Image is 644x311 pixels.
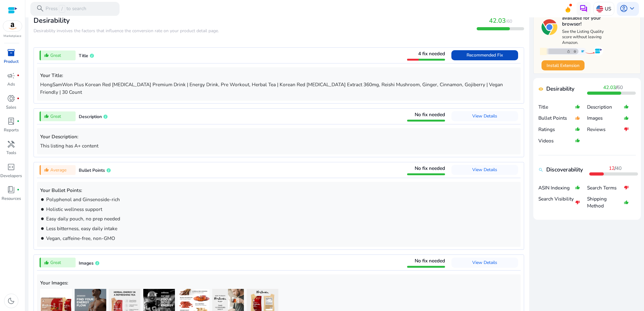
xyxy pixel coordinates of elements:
p: Marketplace [4,34,22,39]
mat-icon: brightness_1 [40,236,45,241]
span: Easy daily pouch, no prep needed [46,215,120,222]
mat-icon: brightness_1 [40,226,45,231]
p: This listing has A+ content [40,142,517,149]
mat-icon: thumb_down_alt [624,124,629,135]
span: account_circle [620,4,628,13]
span: Average [50,167,66,173]
span: 40 [616,165,622,171]
b: 12 [609,165,615,171]
span: Bullet Points [79,167,105,173]
p: Reviews [587,126,624,133]
p: US [605,3,611,14]
p: Search Visibility [538,195,575,209]
b: Desirability [546,85,574,93]
span: Great [50,52,61,59]
span: campaign [7,72,15,80]
img: amazon.svg [3,21,22,31]
span: Polyphenol and Ginsenoside-rich [46,196,120,203]
p: Developers [1,173,22,179]
mat-icon: thumb_up_alt [575,182,580,193]
h5: Your Images: [40,280,517,286]
span: Vegan, caffeine-free, non-GMO [46,235,115,242]
span: keyboard_arrow_down [628,4,636,13]
span: fiber_manual_record [17,120,20,123]
p: See the Listing Quality score without leaving Amazon. [562,29,605,46]
h5: Your Description: [40,134,517,140]
span: 42.03 [489,16,506,25]
p: Description [587,104,624,111]
button: Recommended Fix [451,50,518,60]
span: Desirability involves the factors that influence the conversion rate on your product detail page. [34,28,219,34]
p: Ads [8,81,15,88]
p: Images [587,115,624,122]
mat-icon: brightness_1 [40,217,45,221]
button: View Details [451,111,518,121]
span: Holistic wellness support [46,206,102,212]
span: donut_small [7,94,15,103]
button: View Details [451,258,518,268]
p: Tools [6,150,16,156]
span: Great [50,113,61,120]
span: No fix needed [415,165,445,171]
h5: Your Bullet Points: [40,188,517,193]
span: Install Extension [547,62,579,69]
span: 4 fix needed [418,50,445,57]
span: Title [79,53,88,59]
b: Discoverability [546,165,583,174]
span: View Details [472,260,497,266]
mat-icon: search [538,167,543,172]
h5: Our extension is available for your browser! [562,9,605,27]
p: ASIN Indexing [538,184,575,191]
span: inventory_2 [7,49,15,57]
button: Install Extension [542,60,585,70]
span: View Details [472,113,497,119]
span: fiber_manual_record [17,97,20,100]
mat-icon: thumb_up_alt [575,135,580,146]
img: chrome-logo.svg [542,19,557,35]
span: lab_profile [7,117,15,125]
p: Reports [4,127,19,134]
span: No fix needed [415,257,445,264]
span: fiber_manual_record [17,74,20,77]
p: Press to search [46,5,86,13]
span: / [59,5,65,13]
span: /60 [506,18,512,24]
h3: Desirability [34,16,219,25]
h5: Your Title: [40,73,517,78]
mat-icon: brightness_1 [40,197,45,202]
mat-icon: thumb_up_alt [624,193,629,212]
mat-icon: thumb_up_alt [44,260,49,265]
span: 60 [617,84,623,91]
span: / [609,165,622,171]
span: dark_mode [7,297,15,305]
button: View Details [451,165,518,175]
span: No fix needed [415,111,445,118]
mat-icon: brightness_1 [40,207,45,212]
mat-icon: thumb_up_alt [624,101,629,112]
p: Ratings [538,126,575,133]
mat-icon: thumb_up_alt [575,112,580,124]
span: Great [50,259,61,266]
span: fiber_manual_record [17,188,20,191]
span: Images [79,260,94,266]
span: / [603,84,623,91]
span: Less bitterness, easy daily intake [46,225,117,232]
mat-icon: thumb_up_alt [575,124,580,135]
p: Bullet Points [538,115,575,122]
b: 42.03 [603,84,616,91]
p: Title [538,104,575,111]
p: Product [4,59,19,65]
p: Sales [6,105,16,111]
mat-icon: thumb_up_alt [44,114,49,119]
mat-icon: thumb_up_alt [624,112,629,124]
p: HongSamWon Plus Korean Red [MEDICAL_DATA] Premium Drink | Energy Drink, Pre Workout, Herbal Tea |... [40,81,517,95]
mat-icon: remove_red_eye [538,87,543,92]
p: Resources [2,196,21,202]
mat-icon: thumb_down_alt [575,193,580,212]
mat-icon: thumb_up_alt [44,167,49,172]
mat-icon: thumb_down_alt [624,182,629,193]
span: Recommended Fix [467,52,503,58]
p: Videos [538,137,575,144]
img: us.svg [596,5,603,12]
span: book_4 [7,186,15,194]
